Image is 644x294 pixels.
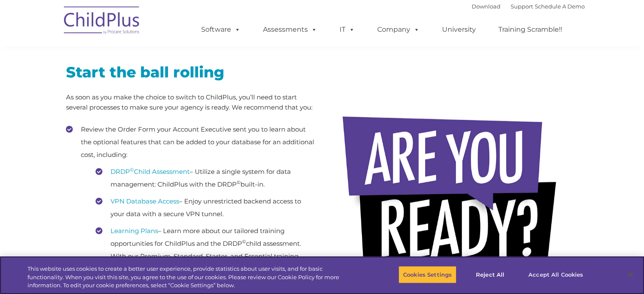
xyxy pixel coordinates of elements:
[254,21,326,38] a: Assessments
[66,92,316,113] p: As soon as you make the choice to switch to ChildPlus, you’ll need to start several processes to ...
[369,21,428,38] a: Company
[331,21,363,38] a: IT
[111,197,179,205] a: VPN Database Access
[464,266,517,283] button: Reject All
[96,165,316,191] li: – Utilize a single system for data management: ChildPlus with the DRDP built-in.
[511,3,533,10] a: Support
[434,21,484,38] a: University
[524,266,588,283] button: Accept All Cookies
[28,265,354,290] div: This website uses cookies to create a better user experience, provide statistics about user visit...
[242,239,246,245] sup: ©
[111,227,158,235] a: Learning Plans
[621,265,640,284] button: Close
[111,168,190,176] a: DRDP©Child Assessment
[60,0,144,43] img: ChildPlus by Procare Solutions
[535,3,585,10] a: Schedule A Demo
[472,3,500,10] a: Download
[398,266,456,283] button: Cookies Settings
[237,179,240,185] sup: ©
[472,3,585,10] font: |
[130,167,134,173] sup: ©
[66,63,316,82] h2: Start the ball rolling
[193,21,249,38] a: Software
[96,195,316,220] li: – Enjoy unrestricted backend access to your data with a secure VPN tunnel.
[490,21,571,38] a: Training Scramble!!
